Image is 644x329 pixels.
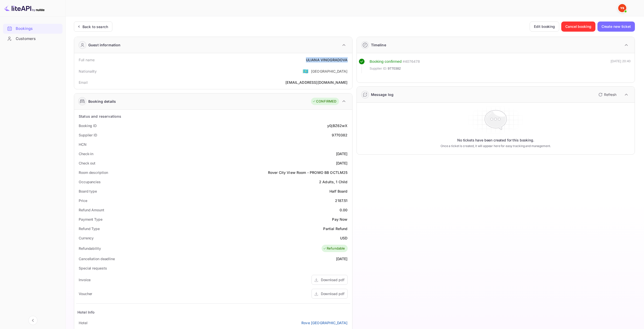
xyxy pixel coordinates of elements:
[79,257,115,261] ya-tr-span: Cancellation deadline
[79,189,97,193] ya-tr-span: Board type
[370,59,384,64] ya-tr-span: Booking
[618,4,626,12] img: Yandex Support
[595,91,618,99] button: Refresh
[301,321,347,325] ya-tr-span: Rove [GEOGRAPHIC_DATA]
[79,217,102,221] ya-tr-span: Payment Type
[79,292,92,296] ya-tr-span: Voucher
[79,278,91,282] ya-tr-span: Invoice
[327,246,345,251] ya-tr-span: Refundable
[79,161,95,165] ya-tr-span: Check out
[79,80,88,85] ya-tr-span: Email
[385,59,402,64] ya-tr-span: confirmed
[4,4,45,12] img: LiteAPI logo
[79,58,95,62] ya-tr-span: Full name
[79,208,104,212] ya-tr-span: Refund Amount
[3,24,63,33] a: Bookings
[3,24,63,34] div: Bookings
[316,99,336,104] ya-tr-span: CONFIRMED
[327,124,347,128] ya-tr-span: y0jBZ62wX
[77,310,95,314] ya-tr-span: Hotel Info
[79,266,107,270] ya-tr-span: Special requests
[601,24,631,30] ya-tr-span: Create new ticket
[319,180,348,184] ya-tr-span: 2 Adults, 1 Child
[82,25,108,29] ya-tr-span: Back to search
[79,114,121,118] ya-tr-span: Status and reservations
[3,34,63,44] div: Customers
[79,236,94,240] ya-tr-span: Currency
[336,256,348,261] div: [DATE]
[79,227,100,231] ya-tr-span: Refund Type
[268,170,348,175] ya-tr-span: Rover City View Room - PROMO BB OCTLM25
[321,58,348,62] ya-tr-span: VINOGRADOVA
[336,160,348,166] div: [DATE]
[565,24,591,30] ya-tr-span: Cancel booking
[306,58,320,62] ya-tr-span: ULIANA
[370,67,387,70] ya-tr-span: Supplier ID:
[457,138,534,143] ya-tr-span: No tickets have been created for this booking.
[561,22,595,32] button: Cancel booking
[336,151,348,156] div: [DATE]
[79,142,87,147] ya-tr-span: HCN
[340,236,347,240] ya-tr-span: USD
[301,320,347,325] a: Rove [GEOGRAPHIC_DATA]
[88,42,121,48] ya-tr-span: Guest information
[303,68,308,74] ya-tr-span: 🇰🇿
[530,22,559,32] button: Edit booking
[371,43,386,47] ya-tr-span: Timeline
[79,133,97,137] ya-tr-span: Supplier ID
[323,227,347,231] ya-tr-span: Partial Refund
[329,189,348,193] ya-tr-span: Half Board
[321,278,344,282] ya-tr-span: Download pdf
[604,92,616,97] ya-tr-span: Refresh
[335,198,347,203] div: 2187.51
[285,80,347,85] ya-tr-span: [EMAIL_ADDRESS][DOMAIN_NAME]
[340,207,348,213] div: 0.00
[332,217,347,221] ya-tr-span: Pay Now
[88,99,116,104] ya-tr-span: Booking details
[534,24,555,30] ya-tr-span: Edit booking
[79,170,108,175] ya-tr-span: Room description
[79,246,101,251] ya-tr-span: Refundability
[611,59,631,63] ya-tr-span: [DATE] 20:40
[28,316,37,325] button: Collapse navigation
[16,26,33,32] ya-tr-span: Bookings
[332,132,347,138] div: 9770382
[79,321,88,325] ya-tr-span: Hotel
[79,198,87,203] ya-tr-span: Price
[79,124,97,128] ya-tr-span: Booking ID
[16,36,36,42] ya-tr-span: Customers
[388,67,401,70] ya-tr-span: 9770382
[311,69,348,73] ya-tr-span: [GEOGRAPHIC_DATA]
[321,291,344,296] div: Download pdf
[303,67,308,76] span: United States
[79,180,101,184] ya-tr-span: Occupancies
[371,92,394,97] ya-tr-span: Message log
[441,144,551,148] ya-tr-span: Once a ticket is created, it will appear here for easy tracking and management.
[3,34,63,43] a: Customers
[597,22,635,32] button: Create new ticket
[403,59,420,65] div: # 4076478
[79,152,93,156] ya-tr-span: Check-in
[79,69,97,73] ya-tr-span: Nationality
